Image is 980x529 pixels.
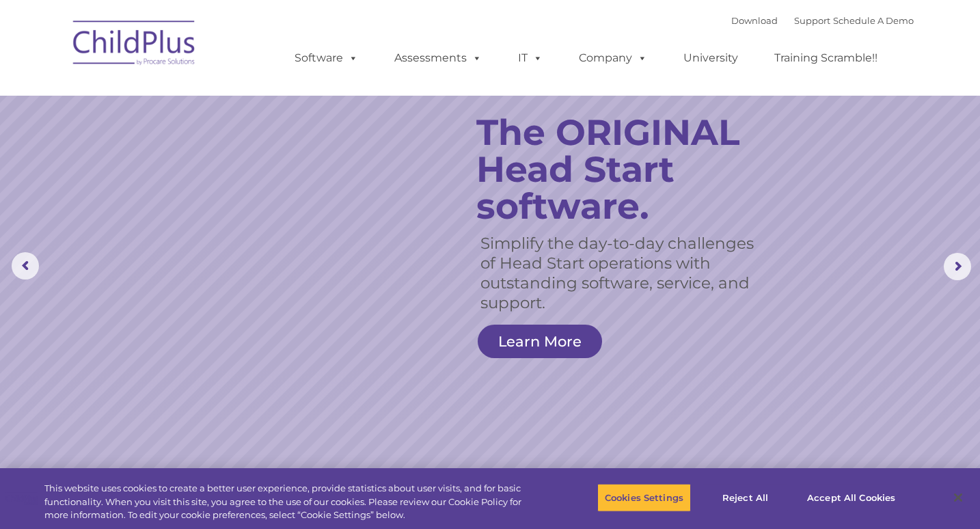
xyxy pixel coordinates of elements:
font: | [731,15,914,26]
a: Support [794,15,830,26]
button: Reject All [703,483,788,512]
img: ChildPlus by Procare Solutions [66,11,203,79]
a: Training Scramble!! [761,44,891,72]
rs-layer: The ORIGINAL Head Start software. [476,114,782,225]
a: IT [504,44,556,72]
button: Close [943,483,973,513]
a: Learn More [478,325,602,358]
a: University [670,44,752,72]
a: Software [281,44,372,72]
a: Schedule A Demo [833,15,914,26]
a: Company [565,44,661,72]
span: Last name [190,90,232,100]
div: This website uses cookies to create a better user experience, provide statistics about user visit... [44,482,539,522]
a: Download [731,15,778,26]
rs-layer: Simplify the day-to-day challenges of Head Start operations with outstanding software, service, a... [480,234,767,313]
a: Assessments [381,44,495,72]
button: Accept All Cookies [800,483,903,512]
span: Phone number [190,146,248,157]
button: Cookies Settings [597,483,691,512]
